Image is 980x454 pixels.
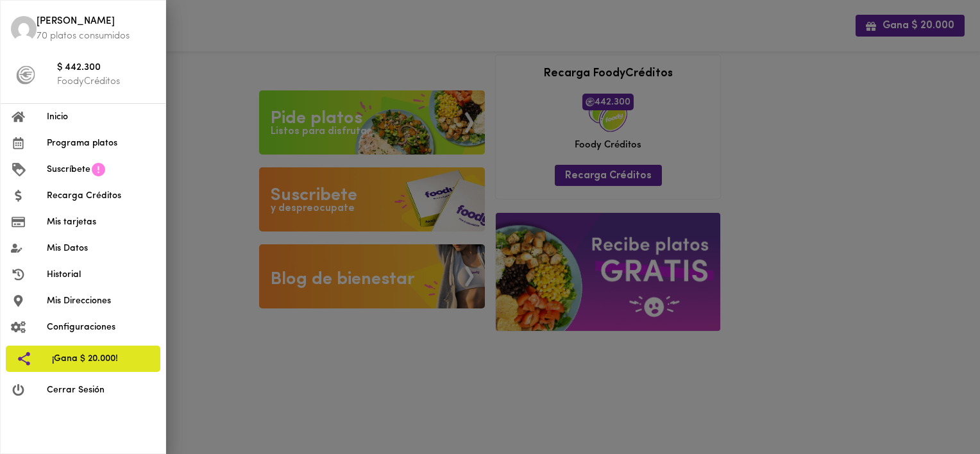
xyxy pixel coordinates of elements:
[906,380,967,441] iframe: Messagebird Livechat Widget
[47,137,155,150] span: Programa platos
[16,65,35,85] img: foody-creditos-black.png
[37,29,155,43] p: 70 platos consumidos
[47,294,155,308] span: Mis Direcciones
[47,268,155,282] span: Historial
[47,321,155,334] span: Configuraciones
[47,215,155,229] span: Mis tarjetas
[47,110,155,124] span: Inicio
[47,163,90,176] span: Suscríbete
[52,352,150,366] span: ¡Gana $ 20.000!
[47,242,155,255] span: Mis Datos
[57,61,155,76] span: $ 442.300
[47,383,155,397] span: Cerrar Sesión
[57,75,155,88] p: FoodyCréditos
[47,189,155,203] span: Recarga Créditos
[37,15,155,29] span: [PERSON_NAME]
